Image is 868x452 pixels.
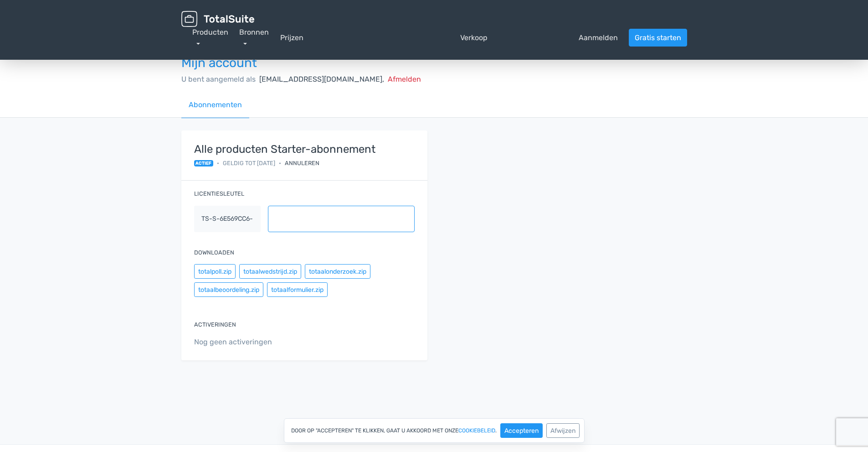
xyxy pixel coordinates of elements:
[504,427,539,435] font: Accepteren
[181,92,249,118] a: Abonnementen
[189,100,242,109] font: Abonnementen
[239,264,301,279] button: totaalwedstrijd.zip
[181,75,256,83] font: U bent aangemeld als
[259,75,384,83] font: [EMAIL_ADDRESS][DOMAIN_NAME],
[550,427,575,435] font: Afwijzen
[239,28,269,47] a: Bronnen
[303,32,488,43] a: vraag_antwoordVerkoop
[268,206,415,232] button: inhoud_kopie
[303,32,457,43] font: vraag_antwoord
[195,161,211,166] font: actief
[271,286,324,294] font: totaalformulier.zip
[291,427,458,434] font: Door op "Accepteren" te klikken, gaat u akkoord met onze
[181,11,254,27] img: TotalSuite voor WordPress
[194,338,272,346] font: Nog geen activeringen
[635,33,681,42] font: Gratis starten
[194,282,263,297] button: totaalbeoordeling.zip
[280,32,303,43] a: Prijzen
[243,268,297,275] font: totaalwedstrijd.zip
[223,160,275,166] font: Geldig tot [DATE]
[305,264,370,279] button: totaalonderzoek.zip
[500,423,543,438] button: Accepteren
[458,427,495,434] font: cookiebeleid
[458,428,495,433] a: cookiebeleid
[194,190,244,197] font: Licentiesleutel
[388,75,421,83] font: Afmelden
[181,55,257,70] font: Mijn account
[198,286,259,294] font: totaalbeoordeling.zip
[546,423,580,438] button: Afwijzen
[239,28,269,36] font: Bronnen
[495,427,497,434] font: .
[192,28,228,47] a: Producten
[460,33,488,42] font: Verkoop
[194,321,236,328] font: Activeringen
[498,32,618,43] a: persoonAanmelden
[309,268,366,275] font: totaalonderzoek.zip
[279,160,281,166] font: •
[629,29,687,47] a: Gratis starten
[194,143,375,156] font: Alle producten Starter-abonnement
[217,160,219,166] font: •
[579,33,618,42] font: Aanmelden
[194,249,234,256] font: Downloaden
[285,160,319,166] font: Annuleren
[280,33,303,42] font: Prijzen
[192,28,228,36] font: Producten
[267,282,328,297] button: totaalformulier.zip
[498,32,575,43] font: persoon
[276,213,407,224] font: inhoud_kopie
[285,159,319,167] div: Annuleren
[198,268,231,275] font: totalpoll.zip
[194,264,236,279] button: totalpoll.zip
